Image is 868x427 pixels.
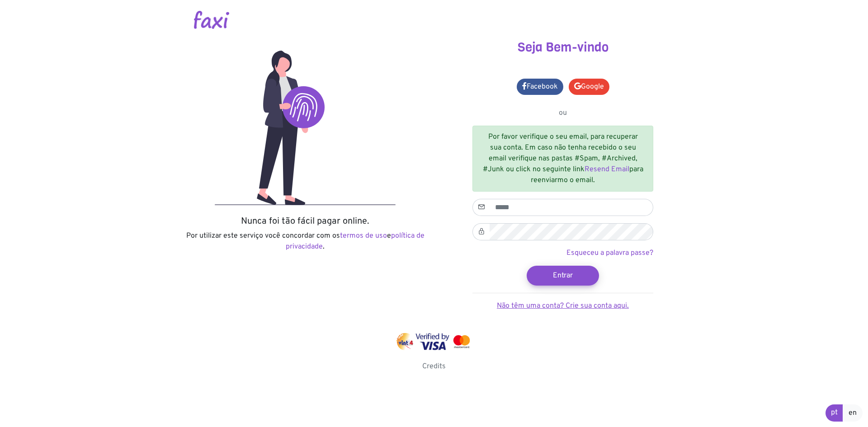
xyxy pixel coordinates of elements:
a: pt [826,404,843,422]
p: ou [472,108,653,118]
a: Google [569,79,609,95]
a: Facebook [517,79,563,95]
a: Esqueceu a palavra passe? [566,249,653,258]
p: Por utilizar este serviço você concordar com os e . [183,230,427,252]
a: Resend Email [585,165,629,174]
img: mastercard [451,333,472,350]
a: Não têm uma conta? Crie sua conta aqui. [497,301,629,310]
h5: Nunca foi tão fácil pagar online. [183,216,427,227]
a: termos de uso [340,231,387,240]
img: vinti4 [396,333,414,350]
a: Credits [422,362,446,371]
a: en [843,404,863,422]
img: visa [415,333,449,350]
button: Entrar [527,266,599,286]
div: Por favor verifique o seu email, para recuperar sua conta. Em caso não tenha recebido o seu email... [472,126,653,192]
h3: Seja Bem-vindo [441,40,685,55]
